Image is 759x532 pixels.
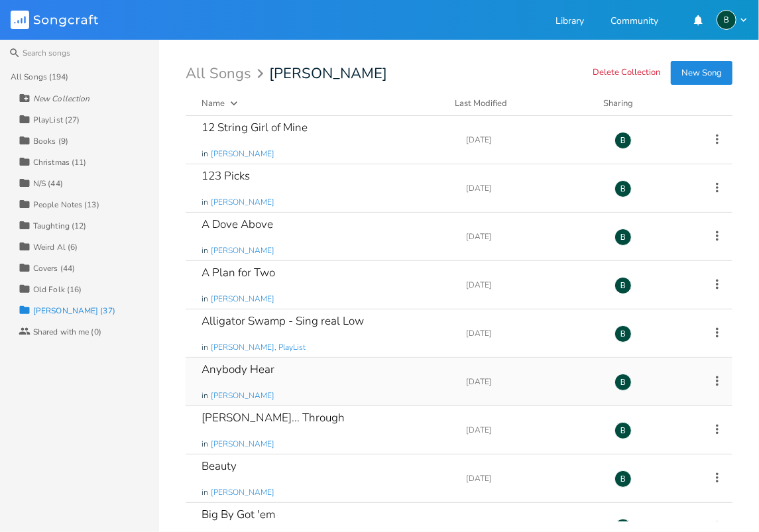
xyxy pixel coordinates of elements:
div: Old Folk (16) [33,286,82,293]
div: [PERSON_NAME] (37) [33,307,115,315]
div: [DATE] [466,378,599,386]
div: BruCe [614,470,632,488]
div: Taughting (12) [33,222,86,230]
div: [PERSON_NAME]... Through [202,412,345,423]
div: [DATE] [466,233,599,240]
a: Community [611,17,658,28]
div: A Dove Above [202,219,273,230]
span: in [202,245,208,256]
div: BruCe [614,422,632,439]
div: Beauty [202,460,237,472]
span: in [202,148,208,160]
span: in [202,439,208,450]
div: All Songs (194) [11,73,69,81]
span: in [202,390,208,401]
span: [PERSON_NAME] [211,487,274,498]
div: Covers (44) [33,264,75,272]
span: [PERSON_NAME] [269,66,387,81]
span: [PERSON_NAME] [211,197,274,208]
div: Christmas (11) [33,158,86,166]
div: Shared with me (0) [33,328,101,336]
button: Last Modified [455,97,587,110]
div: Last Modified [455,97,507,109]
div: New Collection [33,95,89,103]
div: N/S (44) [33,180,63,187]
span: [PERSON_NAME] [211,148,274,160]
div: 123 Picks [202,170,250,182]
div: Weird Al (6) [33,243,78,251]
div: [DATE] [466,281,599,289]
span: in [202,342,208,353]
div: [DATE] [466,474,599,482]
div: [DATE] [466,426,599,434]
span: [PERSON_NAME] [211,439,274,450]
div: BruCe [614,132,632,149]
div: 12 String Girl of Mine [202,122,308,133]
div: PlayList (27) [33,116,80,124]
span: in [202,197,208,208]
button: New Song [671,61,732,85]
span: [PERSON_NAME], PlayList [211,342,306,353]
div: [DATE] [466,184,599,192]
div: [DATE] [466,329,599,337]
button: Delete Collection [593,68,660,79]
div: BruCe [614,229,632,246]
button: B [717,10,748,30]
span: in [202,293,208,305]
div: Books (9) [33,137,68,145]
button: Name [202,97,439,110]
div: Name [202,97,225,109]
a: Library [555,17,584,28]
div: A Plan for Two [202,267,275,278]
span: in [202,487,208,498]
div: All Songs [186,68,268,80]
div: Alligator Swamp - Sing real Low [202,315,364,327]
span: [PERSON_NAME] [211,293,274,305]
div: Anybody Hear [202,364,274,375]
span: [PERSON_NAME] [211,245,274,256]
span: [PERSON_NAME] [211,390,274,401]
div: [DATE] [466,136,599,144]
div: BruCe [614,374,632,391]
div: BruCe [614,180,632,197]
div: BruCe [614,277,632,294]
div: BruCe [614,325,632,343]
div: Big By Got 'em [202,509,275,520]
div: BruCe [717,10,736,30]
div: People Notes (13) [33,201,99,209]
div: Sharing [603,97,683,110]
